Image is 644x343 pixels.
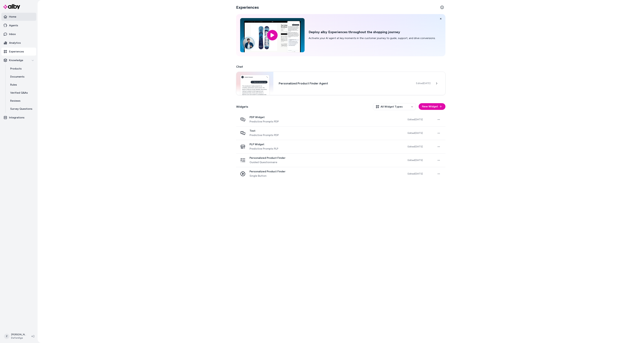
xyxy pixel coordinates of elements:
[250,143,278,146] span: PLP Widget
[408,132,423,134] span: Edited [DATE]
[419,103,445,110] button: New Widget
[10,83,17,87] p: Rules
[236,72,445,95] a: Chat widgetPersonalized Product Finder AgentEdited[DATE]
[236,64,445,69] h2: Chat
[7,97,36,105] a: Reviews
[236,5,259,10] h2: Experiences
[250,170,285,173] span: Personalized Product Finder
[373,103,416,110] button: All Widget Types
[309,30,436,34] h2: Deploy alby Experiences throughout the shopping journey
[1,21,36,29] a: Agents
[1,13,36,21] a: Home
[1,39,36,47] a: Analytics
[7,73,36,81] a: Documents
[9,32,16,36] p: Inbox
[7,65,36,73] a: Products
[10,99,20,103] p: Reviews
[9,58,23,62] p: Knowledge
[10,67,22,71] p: Products
[1,56,36,64] button: Knowledge
[250,160,285,164] span: Guided Questionnaire
[9,41,21,45] p: Analytics
[309,36,436,40] p: Activate your AI agent at key moments in the customer journey to guide, support, and drive conver...
[9,23,18,27] p: Agents
[3,4,20,9] img: alby Logo
[250,147,278,151] span: Predictive Prompts PLP
[250,129,279,132] span: Test
[9,50,24,54] p: Experiences
[1,48,36,56] a: Experiences
[11,336,26,340] span: DefenAge
[2,331,29,342] button: Z[PERSON_NAME]DefenAge
[9,15,16,19] p: Home
[408,118,423,121] span: Edited [DATE]
[408,159,423,162] span: Edited [DATE]
[250,156,285,160] span: Personalized Product Finder
[236,72,273,95] img: Chat widget
[250,133,279,137] span: Predictive Prompts PDP
[250,120,279,124] span: Predictive Prompts PDP
[4,334,9,339] span: Z
[408,172,423,175] span: Edited [DATE]
[7,89,36,97] a: Verified Q&As
[10,75,24,79] p: Documents
[250,116,279,119] span: PDP Widget
[7,105,36,113] a: Survey Questions
[279,81,411,86] h3: Personalized Product Finder Agent
[11,333,26,336] p: [PERSON_NAME]
[9,116,24,120] p: Integrations
[236,104,248,109] h2: Widgets
[10,107,32,111] p: Survey Questions
[1,114,36,122] a: Integrations
[408,145,423,148] span: Edited [DATE]
[7,81,36,89] a: Rules
[1,30,36,38] a: Inbox
[250,174,285,178] span: Single Button
[416,82,431,85] span: Edited [DATE]
[10,91,28,95] p: Verified Q&As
